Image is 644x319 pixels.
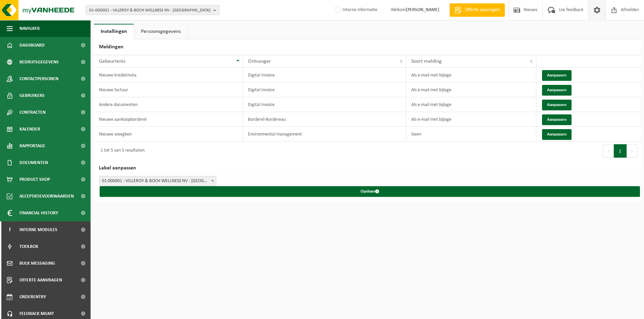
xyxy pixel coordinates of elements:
[333,5,377,15] label: Interne informatie
[243,68,407,83] td: Digital Invoice
[603,144,614,158] button: Previous
[19,171,50,188] span: Product Shop
[94,39,641,55] h2: Meldingen
[94,83,243,97] td: Nieuwe factuur
[19,20,40,37] span: Navigatie
[542,100,572,110] button: Aanpassen
[19,138,45,154] span: Rapportage
[7,221,13,238] span: I
[19,205,58,221] span: Financial History
[19,188,74,205] span: Acceptatievoorwaarden
[19,255,55,272] span: Bulk Messaging
[248,59,271,64] span: Ontvanger
[19,37,45,54] span: Dashboard
[614,144,627,158] button: 1
[94,160,641,176] h2: Label aanpassen
[627,144,637,158] button: Next
[463,7,501,13] span: Offerte aanvragen
[243,97,407,112] td: Digital Invoice
[94,97,243,112] td: Andere documenten
[89,5,211,15] span: 01-000001 - VILLEROY & BOCH WELLNESS NV - [GEOGRAPHIC_DATA]
[134,24,187,39] a: Persoonsgegevens
[411,59,442,64] span: Soort melding
[19,87,45,104] span: Gebruikers
[100,186,640,197] button: Opslaan
[19,221,57,238] span: Interne modules
[19,238,38,255] span: Toolbox
[542,85,572,96] button: Aanpassen
[243,112,407,127] td: Borderel-Bordereau
[406,83,536,97] td: Als e-mail met bijlage
[99,176,216,186] span: 01-000001 - VILLEROY & BOCH WELLNESS NV - ROESELARE
[94,68,243,83] td: Nieuwe kredietnota
[19,121,40,138] span: Kalender
[406,7,439,12] strong: [PERSON_NAME]
[542,70,572,81] button: Aanpassen
[406,127,536,142] td: Geen
[542,114,572,125] button: Aanpassen
[243,127,407,142] td: Environmental management
[19,104,46,121] span: Contracten
[449,3,505,17] a: Offerte aanvragen
[94,127,243,142] td: Nieuwe weegbon
[406,68,536,83] td: Als e-mail met bijlage
[542,129,572,140] button: Aanpassen
[94,112,243,127] td: Nieuwe aankoopborderel
[99,176,216,186] span: 01-000001 - VILLEROY & BOCH WELLNESS NV - ROESELARE
[19,154,48,171] span: Documenten
[86,5,220,15] button: 01-000001 - VILLEROY & BOCH WELLNESS NV - [GEOGRAPHIC_DATA]
[97,145,145,157] div: 1 tot 5 van 5 resultaten
[94,24,134,39] a: Instellingen
[19,288,76,305] span: Orderentry Goedkeuring
[19,54,59,70] span: Bedrijfsgegevens
[406,97,536,112] td: Als e-mail met bijlage
[19,70,58,87] span: Contactpersonen
[19,272,62,288] span: Offerte aanvragen
[243,83,407,97] td: Digital Invoice
[99,59,125,64] span: Gebeurtenis
[406,112,536,127] td: Als e-mail met bijlage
